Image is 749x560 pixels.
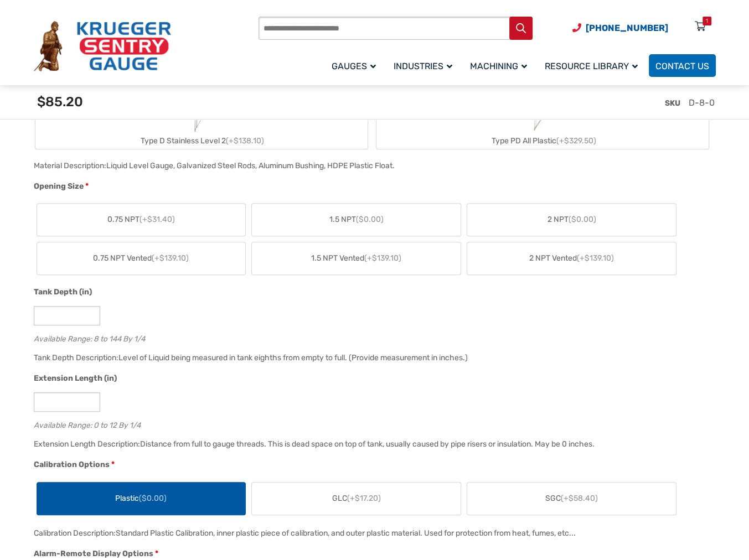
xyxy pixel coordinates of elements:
[463,53,538,79] a: Machining
[34,460,110,469] span: Calibration Options
[34,332,710,343] div: Available Range: 8 to 144 By 1/4
[332,61,376,71] span: Gauges
[665,98,680,108] span: SKU
[34,528,116,538] span: Calibration Description:
[34,374,117,383] span: Extension Length (in)
[34,161,106,170] span: Material Description:
[561,494,598,503] span: (+$58.40)
[140,439,595,449] div: Distance from full to gauge threads. This is dead space on top of tank, usually caused by pipe ri...
[470,61,527,71] span: Machining
[34,182,84,191] span: Opening Size
[34,21,171,72] img: Krueger Sentry Gauge
[34,353,118,362] span: Tank Depth Description:
[118,353,468,362] div: Level of Liquid being measured in tank eighths from empty to full. (Provide measurement in inches.)
[364,253,401,263] span: (+$139.10)
[85,180,89,192] abbr: required
[577,253,614,263] span: (+$139.10)
[34,439,140,449] span: Extension Length Description:
[347,494,381,503] span: (+$17.20)
[226,136,264,146] span: (+$138.10)
[329,214,384,225] span: 1.5 NPT
[34,287,92,297] span: Tank Depth (in)
[586,23,668,33] span: [PHONE_NUMBER]
[572,21,668,35] a: Phone Number (920) 434-8860
[111,459,115,470] abbr: required
[547,214,596,225] span: 2 NPT
[107,214,175,225] span: 0.75 NPT
[155,548,158,559] abbr: required
[332,492,381,504] span: GLC
[376,133,709,149] div: Type PD All Plastic
[649,54,716,77] a: Contact Us
[139,494,167,503] span: ($0.00)
[35,133,368,149] div: Type D Stainless Level 2
[325,53,387,79] a: Gauges
[311,252,401,264] span: 1.5 NPT Vented
[93,252,189,264] span: 0.75 NPT Vented
[529,252,614,264] span: 2 NPT Vented
[387,53,463,79] a: Industries
[655,61,709,71] span: Contact Us
[706,17,708,25] div: 1
[689,97,715,108] span: D-8-0
[545,492,598,504] span: SGC
[545,61,638,71] span: Resource Library
[115,492,167,504] span: Plastic
[538,53,649,79] a: Resource Library
[569,215,596,224] span: ($0.00)
[34,549,153,558] span: Alarm-Remote Display Options
[116,528,576,538] div: Standard Plastic Calibration, inner plastic piece of calibration, and outer plastic material. Use...
[394,61,452,71] span: Industries
[356,215,384,224] span: ($0.00)
[34,418,710,429] div: Available Range: 0 to 12 By 1/4
[152,253,189,263] span: (+$139.10)
[140,215,175,224] span: (+$31.40)
[556,136,596,146] span: (+$329.50)
[106,161,395,170] div: Liquid Level Gauge, Galvanized Steel Rods, Aluminum Bushing, HDPE Plastic Float.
